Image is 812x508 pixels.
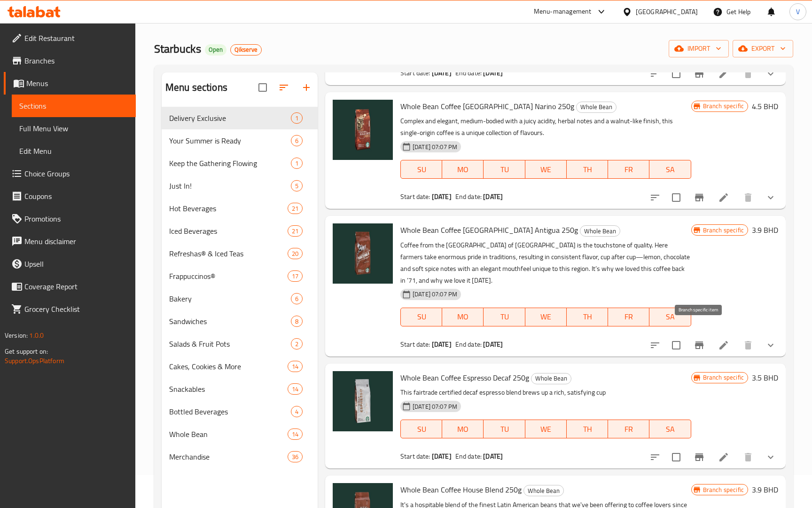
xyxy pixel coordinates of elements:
[400,115,691,139] p: Complex and elegant, medium-bodied with a juicy acidity, herbal notes and a walnut-like finish, t...
[169,338,291,349] span: Salads & Fruit Pots
[24,303,128,315] span: Grocery Checklist
[752,483,778,496] h6: 3.9 BHD
[288,385,302,394] span: 14
[405,163,438,176] span: SU
[529,422,563,436] span: WE
[162,107,318,129] div: Delivery Exclusive1
[291,114,302,123] span: 1
[405,422,438,436] span: SU
[570,163,604,176] span: TH
[409,290,461,299] span: [DATE] 07:07 PM
[169,112,291,124] div: Delivery Exclusive
[169,135,291,146] span: Your Summer is Ready
[759,446,782,468] button: show more
[4,162,136,185] a: Choice Groups
[169,293,291,304] div: Bakery
[333,371,393,431] img: Whole Bean Coffee Espresso Decaf 250g
[577,102,616,112] span: Whole Bean
[666,447,686,467] span: Select to update
[4,275,136,298] a: Coverage Report
[4,49,136,72] a: Branches
[400,190,430,203] span: Start date:
[169,383,288,395] span: Snackables
[288,361,303,372] div: items
[688,446,710,468] button: Branch-specific-item
[288,430,302,439] span: 14
[291,316,303,327] div: items
[676,43,721,55] span: import
[288,204,302,213] span: 21
[796,7,800,17] span: V
[400,239,691,286] p: Coffee from the [GEOGRAPHIC_DATA] of [GEOGRAPHIC_DATA] is the touchstone of quality. Here farmers...
[5,355,64,367] a: Support.OpsPlatform
[231,46,261,54] span: Qikserve
[718,452,729,463] a: Edit menu item
[5,345,48,357] span: Get support on:
[737,446,759,468] button: delete
[169,203,288,214] div: Hot Beverages
[737,186,759,209] button: delete
[405,310,438,324] span: SU
[19,145,128,157] span: Edit Menu
[291,182,302,190] span: 5
[291,406,303,417] div: items
[4,207,136,230] a: Promotions
[666,188,686,207] span: Select to update
[162,220,318,242] div: Iced Beverages21
[570,310,604,324] span: TH
[29,329,44,341] span: 1.0.0
[169,248,288,259] span: Refreshas® & Iced Teas
[400,420,442,438] button: SU
[649,420,691,438] button: SA
[291,340,302,349] span: 2
[5,329,28,341] span: Version:
[4,72,136,95] a: Menus
[24,32,128,44] span: Edit Restaurant
[291,135,303,146] div: items
[169,429,288,440] div: Whole Bean
[765,340,776,351] svg: Show Choices
[483,67,503,79] b: [DATE]
[570,422,604,436] span: TH
[531,373,571,384] div: Whole Bean
[162,287,318,310] div: Bakery6
[699,226,748,235] span: Branch specific
[409,143,461,151] span: [DATE] 07:07 PM
[567,308,608,326] button: TH
[432,450,452,462] b: [DATE]
[669,40,729,57] button: import
[487,163,521,176] span: TU
[608,308,649,326] button: FR
[759,63,782,85] button: show more
[169,225,288,237] span: Iced Beverages
[24,236,128,247] span: Menu disclaimer
[4,185,136,207] a: Coupons
[288,451,303,462] div: items
[288,270,303,282] div: items
[4,230,136,253] a: Menu disclaimer
[765,192,776,203] svg: Show Choices
[162,423,318,445] div: Whole Bean14
[529,163,563,176] span: WE
[169,158,291,169] span: Keep the Gathering Flowing
[752,100,778,113] h6: 4.5 BHD
[699,373,748,382] span: Branch specific
[162,197,318,220] div: Hot Beverages21
[24,190,128,202] span: Coupons
[253,78,273,97] span: Select all sections
[4,27,136,49] a: Edit Restaurant
[446,310,480,324] span: MO
[19,100,128,111] span: Sections
[484,308,525,326] button: TU
[291,136,302,145] span: 6
[608,420,649,438] button: FR
[529,310,563,324] span: WE
[442,160,484,179] button: MO
[446,422,480,436] span: MO
[484,420,525,438] button: TU
[442,420,484,438] button: MO
[688,63,710,85] button: Branch-specific-item
[169,361,288,372] div: Cakes, Cookies & More
[455,450,482,462] span: End date:
[487,422,521,436] span: TU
